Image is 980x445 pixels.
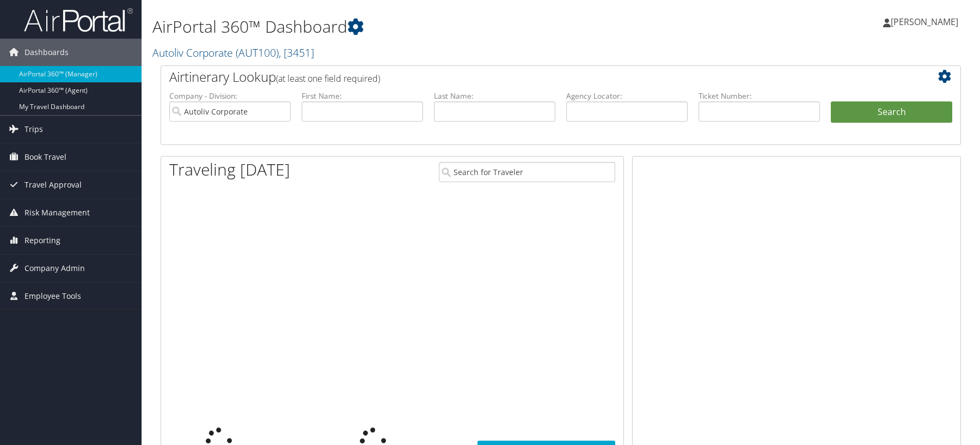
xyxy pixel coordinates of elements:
[831,101,952,123] button: Search
[24,39,69,66] span: Dashboards
[24,143,66,171] span: Book Travel
[24,255,85,282] span: Company Admin
[276,73,380,85] span: (at least one field required)
[24,171,82,199] span: Travel Approval
[24,199,90,226] span: Risk Management
[24,116,43,143] span: Trips
[169,158,290,181] h1: Traveling [DATE]
[302,91,423,101] label: First Name:
[24,227,60,254] span: Reporting
[891,16,958,28] span: [PERSON_NAME]
[152,45,314,60] a: Autoliv Corporate
[566,91,688,101] label: Agency Locator:
[699,91,820,101] label: Ticket Number:
[439,162,615,182] input: Search for Traveler
[236,45,279,60] span: ( AUT100 )
[24,282,81,310] span: Employee Tools
[169,68,886,86] h2: Airtinerary Lookup
[152,15,697,38] h1: AirPortal 360™ Dashboard
[434,91,555,101] label: Last Name:
[169,91,291,101] label: Company - Division:
[24,7,133,33] img: airportal-logo.png
[279,45,314,60] span: , [ 3451 ]
[883,5,969,38] a: [PERSON_NAME]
